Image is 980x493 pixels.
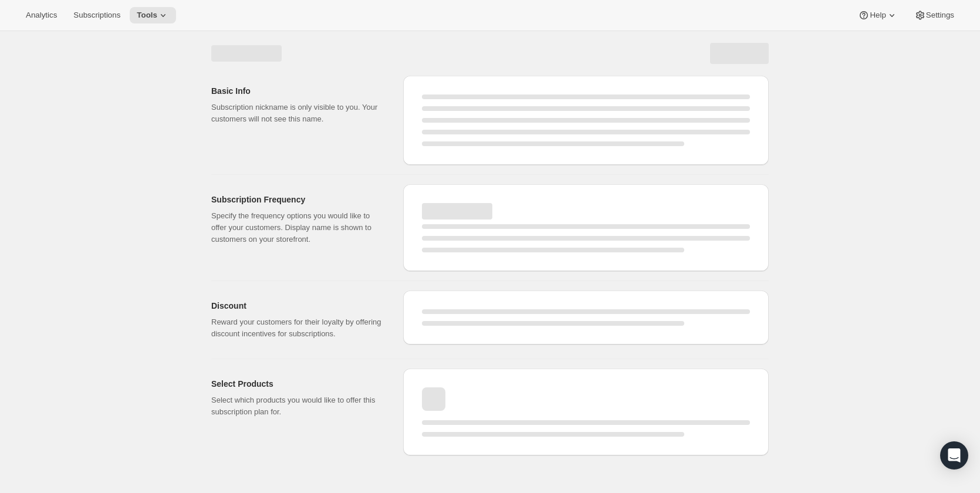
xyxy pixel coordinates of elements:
[19,7,64,23] button: Analytics
[130,7,176,23] button: Tools
[940,441,968,470] div: Open Intercom Messenger
[211,316,384,340] p: Reward your customers for their loyalty by offering discount incentives for subscriptions.
[211,394,384,418] p: Select which products you would like to offer this subscription plan for.
[26,11,57,20] span: Analytics
[211,378,384,390] h2: Select Products
[73,11,120,20] span: Subscriptions
[137,11,157,20] span: Tools
[66,7,127,23] button: Subscriptions
[870,11,886,20] span: Help
[211,194,384,205] h2: Subscription Frequency
[197,31,783,460] div: Page loading
[211,300,384,312] h2: Discount
[907,7,961,23] button: Settings
[211,85,384,97] h2: Basic Info
[211,210,384,245] p: Specify the frequency options you would like to offer your customers. Display name is shown to cu...
[211,102,384,125] p: Subscription nickname is only visible to you. Your customers will not see this name.
[926,11,954,20] span: Settings
[851,7,904,23] button: Help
